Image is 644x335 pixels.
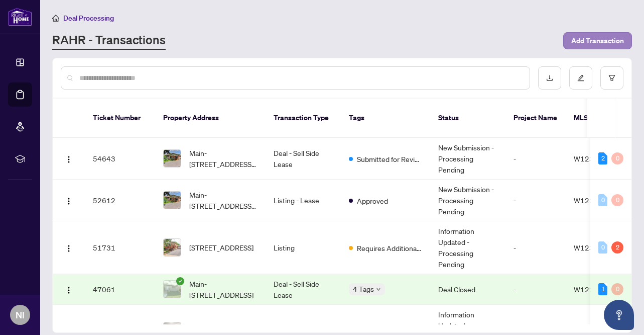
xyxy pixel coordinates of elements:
[52,15,59,22] span: home
[52,32,166,50] a: RAHR - Transactions
[505,221,566,274] td: -
[61,192,77,208] button: Logo
[608,74,615,81] span: filter
[430,138,505,180] td: New Submission - Processing Pending
[505,274,566,305] td: -
[611,194,623,206] div: 0
[164,281,181,298] img: thumbnail-img
[376,287,381,292] span: down
[574,243,616,252] span: W12380498
[164,192,181,209] img: thumbnail-img
[430,180,505,221] td: New Submission - Processing Pending
[577,74,584,81] span: edit
[65,155,73,163] img: Logo
[85,180,155,221] td: 52612
[266,274,341,305] td: Deal - Sell Side Lease
[546,74,553,81] span: download
[61,239,77,256] button: Logo
[61,281,77,297] button: Logo
[611,241,623,254] div: 2
[357,195,388,206] span: Approved
[598,241,607,254] div: 0
[357,242,422,254] span: Requires Additional Docs
[598,152,607,164] div: 2
[430,274,505,305] td: Deal Closed
[155,99,266,138] th: Property Address
[85,138,155,180] td: 54643
[574,154,616,163] span: W12396000
[85,274,155,305] td: 47061
[505,138,566,180] td: -
[505,180,566,221] td: -
[8,8,32,26] img: logo
[571,33,624,49] span: Add Transaction
[189,189,257,211] span: Main-[STREET_ADDRESS][PERSON_NAME]
[164,239,181,256] img: thumbnail-img
[16,308,25,322] span: NI
[189,242,253,253] span: [STREET_ADDRESS]
[266,138,341,180] td: Deal - Sell Side Lease
[341,99,430,138] th: Tags
[430,221,505,274] td: Information Updated - Processing Pending
[189,147,257,170] span: Main-[STREET_ADDRESS][PERSON_NAME]
[164,150,181,167] img: thumbnail-img
[63,14,114,23] span: Deal Processing
[598,194,607,206] div: 0
[563,32,632,49] button: Add Transaction
[574,285,616,294] span: W12256186
[538,66,561,90] button: download
[566,99,626,138] th: MLS #
[65,244,73,253] img: Logo
[598,283,607,295] div: 1
[569,66,592,90] button: edit
[61,150,77,166] button: Logo
[600,66,623,90] button: filter
[505,99,566,138] th: Project Name
[85,221,155,274] td: 51731
[611,152,623,164] div: 0
[353,283,374,295] span: 4 Tags
[604,300,634,330] button: Open asap
[266,99,341,138] th: Transaction Type
[65,197,73,205] img: Logo
[65,286,73,294] img: Logo
[85,99,155,138] th: Ticket Number
[574,196,616,205] span: W12396000
[189,278,257,300] span: Main-[STREET_ADDRESS]
[266,180,341,221] td: Listing - Lease
[430,99,505,138] th: Status
[266,221,341,274] td: Listing
[176,277,184,285] span: check-circle
[611,283,623,295] div: 0
[357,153,422,164] span: Submitted for Review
